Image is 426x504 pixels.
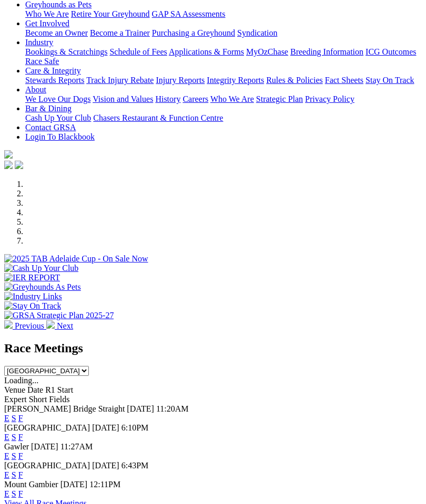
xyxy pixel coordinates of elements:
a: Fact Sheets [325,76,363,85]
img: IER REPORT [4,273,60,282]
a: Schedule of Fees [109,47,167,56]
a: Cash Up Your Club [25,113,91,122]
a: Syndication [237,28,277,37]
span: [PERSON_NAME] Bridge Straight [4,404,125,413]
img: Stay On Track [4,301,61,311]
img: 2025 TAB Adelaide Cup - On Sale Now [4,254,148,264]
a: E [4,433,9,442]
span: Date [27,385,43,394]
span: R1 Start [45,385,73,394]
span: [DATE] [127,404,154,413]
a: Careers [182,94,208,103]
a: GAP SA Assessments [152,9,226,18]
img: Greyhounds As Pets [4,282,81,292]
a: E [4,489,9,498]
a: Next [46,321,73,330]
a: Get Involved [25,19,69,28]
a: Contact GRSA [25,123,76,132]
img: logo-grsa-white.png [4,150,13,159]
a: Who We Are [25,9,69,18]
div: Industry [25,47,422,66]
a: F [18,470,23,479]
a: Login To Blackbook [25,132,95,141]
a: S [12,451,16,460]
span: 6:10PM [121,423,149,432]
div: About [25,94,422,104]
img: chevron-left-pager-white.svg [4,320,13,329]
span: 11:27AM [60,442,93,451]
div: Get Involved [25,28,422,38]
span: Expert [4,395,27,404]
a: E [4,451,9,460]
span: Next [57,321,73,330]
a: Stay On Track [366,76,414,85]
a: F [18,451,23,460]
span: 6:43PM [121,461,149,470]
span: [DATE] [92,461,119,470]
a: Vision and Values [93,94,153,103]
a: F [18,489,23,498]
a: Become an Owner [25,28,88,37]
span: [DATE] [31,442,58,451]
span: [GEOGRAPHIC_DATA] [4,461,90,470]
a: Injury Reports [156,76,205,85]
a: Strategic Plan [256,94,303,103]
a: F [18,433,23,442]
a: Chasers Restaurant & Function Centre [93,113,223,122]
h2: Race Meetings [4,341,422,355]
span: [DATE] [60,480,88,489]
a: Applications & Forms [169,47,244,56]
img: Industry Links [4,292,62,301]
a: We Love Our Dogs [25,94,90,103]
a: Rules & Policies [266,76,323,85]
span: [DATE] [92,423,119,432]
a: Breeding Information [290,47,363,56]
a: Track Injury Rebate [86,76,154,85]
span: Venue [4,385,25,394]
a: Stewards Reports [25,76,84,85]
a: F [18,414,23,423]
span: Loading... [4,376,38,385]
a: History [155,94,180,103]
a: Race Safe [25,57,59,66]
a: Retire Your Greyhound [71,9,150,18]
a: S [12,414,16,423]
span: Mount Gambier [4,480,58,489]
a: S [12,489,16,498]
img: Cash Up Your Club [4,264,78,273]
span: 12:11PM [89,480,120,489]
a: E [4,470,9,479]
img: chevron-right-pager-white.svg [46,320,55,329]
a: Bookings & Scratchings [25,47,107,56]
a: S [12,433,16,442]
span: Gawler [4,442,29,451]
a: Care & Integrity [25,66,81,75]
a: Bar & Dining [25,104,72,113]
div: Greyhounds as Pets [25,9,422,19]
span: Previous [15,321,44,330]
a: Purchasing a Greyhound [152,28,235,37]
img: twitter.svg [15,161,23,169]
a: Previous [4,321,46,330]
a: MyOzChase [246,47,288,56]
span: [GEOGRAPHIC_DATA] [4,423,90,432]
span: Short [29,395,47,404]
span: Fields [49,395,69,404]
div: Bar & Dining [25,113,422,123]
span: 11:20AM [156,404,189,413]
img: facebook.svg [4,161,13,169]
img: GRSA Strategic Plan 2025-27 [4,311,114,320]
a: ICG Outcomes [366,47,416,56]
a: Who We Are [210,94,254,103]
a: Integrity Reports [207,76,264,85]
a: S [12,470,16,479]
a: Industry [25,38,53,47]
div: Care & Integrity [25,76,422,85]
a: E [4,414,9,423]
a: About [25,85,46,94]
a: Become a Trainer [90,28,150,37]
a: Privacy Policy [305,94,354,103]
